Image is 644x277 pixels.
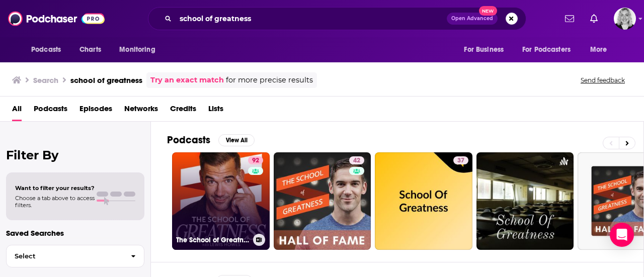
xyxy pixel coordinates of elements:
[79,101,112,121] a: Episodes
[349,156,364,164] a: 42
[218,134,255,146] button: View All
[614,8,636,30] button: Show profile menu
[167,134,255,146] a: PodcastsView All
[167,134,210,146] h2: Podcasts
[8,9,105,28] img: Podchaser - Follow, Share and Rate Podcasts
[248,156,263,164] a: 92
[208,101,223,121] a: Lists
[176,11,447,27] input: Search podcasts, credits, & more...
[6,245,144,267] button: Select
[457,40,516,59] button: open menu
[6,228,144,238] p: Saved Searches
[12,101,22,121] a: All
[79,43,101,57] span: Charts
[73,40,107,59] a: Charts
[451,16,493,21] span: Open Advanced
[586,10,602,27] a: Show notifications dropdown
[33,75,58,85] h3: Search
[15,195,95,209] span: Choose a tab above to access filters.
[522,43,571,57] span: For Podcasters
[479,6,497,16] span: New
[170,101,196,121] a: Credits
[15,184,95,192] span: Want to filter your results?
[6,148,144,162] h2: Filter By
[226,74,313,86] span: for more precise results
[457,156,464,166] span: 37
[34,101,67,121] a: Podcasts
[614,8,636,30] img: User Profile
[353,156,360,166] span: 42
[610,223,634,247] div: Open Intercom Messenger
[124,101,158,121] a: Networks
[375,152,472,250] a: 37
[447,13,498,25] button: Open AdvancedNew
[24,40,74,59] button: open menu
[590,43,607,57] span: More
[112,40,168,59] button: open menu
[31,43,61,57] span: Podcasts
[252,156,259,166] span: 92
[464,43,504,57] span: For Business
[578,76,628,84] button: Send feedback
[453,156,468,164] a: 37
[119,43,155,57] span: Monitoring
[274,152,371,250] a: 42
[176,236,249,244] h3: The School of Greatness
[583,40,620,59] button: open menu
[150,74,224,86] a: Try an exact match
[561,10,578,27] a: Show notifications dropdown
[516,40,585,59] button: open menu
[148,7,526,30] div: Search podcasts, credits, & more...
[614,8,636,30] span: Logged in as cmaur0218
[172,152,270,250] a: 92The School of Greatness
[7,253,123,259] span: Select
[70,75,142,85] h3: school of greatness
